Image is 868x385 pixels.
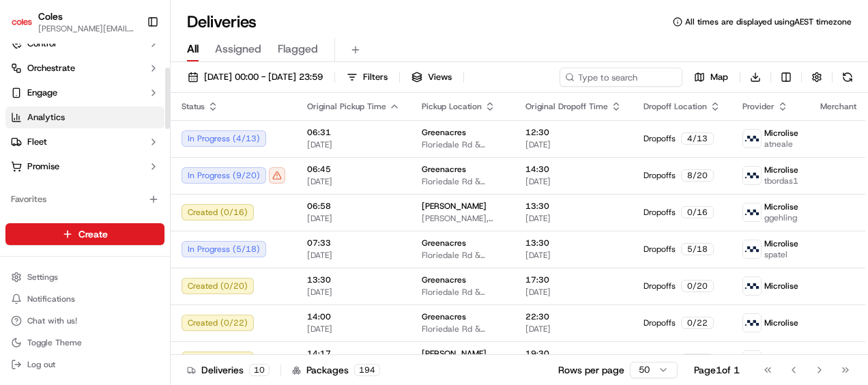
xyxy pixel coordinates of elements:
[422,274,466,285] span: Greenacres
[764,139,798,149] span: atneale
[422,176,504,187] span: Floriedale Rd & [PERSON_NAME][STREET_ADDRESS]
[307,127,400,138] span: 06:31
[232,134,248,150] button: Start new chat
[820,101,856,112] span: Merchant
[307,176,400,187] span: [DATE]
[46,130,224,143] div: Start new chat
[764,128,798,139] span: Microlise
[38,23,136,34] button: [PERSON_NAME][EMAIL_ADDRESS][PERSON_NAME][PERSON_NAME][DOMAIN_NAME]
[249,364,270,376] div: 10
[525,311,622,322] span: 22:30
[764,238,798,249] span: Microlise
[560,68,682,87] input: Type to search
[422,287,504,298] span: Floriedale Rd & [PERSON_NAME][STREET_ADDRESS]
[5,289,164,309] button: Notifications
[688,68,734,87] button: Map
[525,238,622,248] span: 13:30
[5,131,164,153] button: Fleet
[764,165,798,175] span: Microlise
[8,192,110,216] a: 📗Knowledge Base
[307,164,400,175] span: 06:45
[422,348,487,359] span: [PERSON_NAME]
[764,249,798,260] span: spatel
[307,101,386,112] span: Original Pickup Time
[685,16,852,27] span: All times are displayed using AEST timezone
[838,68,857,87] button: Refresh
[743,351,761,369] img: microlise_logo.jpeg
[525,287,622,298] span: [DATE]
[27,38,56,50] span: Control
[307,238,400,248] span: 07:33
[422,213,504,224] span: [PERSON_NAME], [PERSON_NAME] SA 5112, [GEOGRAPHIC_DATA]
[428,71,452,83] span: Views
[110,192,225,216] a: 💻API Documentation
[743,167,761,184] img: microlise_logo.jpeg
[115,199,126,210] div: 💻
[422,101,482,112] span: Pickup Location
[643,101,707,112] span: Dropoff Location
[307,139,400,150] span: [DATE]
[422,238,466,248] span: Greenacres
[187,41,199,57] span: All
[422,201,487,212] span: [PERSON_NAME]
[14,54,248,76] p: Welcome 👋
[681,317,714,329] div: 0 / 22
[525,101,608,112] span: Original Dropoff Time
[182,68,329,87] button: [DATE] 00:00 - [DATE] 23:59
[681,206,714,218] div: 0 / 16
[27,315,77,326] span: Chat with us!
[643,170,676,181] span: Dropoffs
[643,281,676,291] span: Dropoffs
[14,13,41,40] img: Nash
[5,57,164,79] button: Orchestrate
[292,363,380,377] div: Packages
[694,363,740,377] div: Page 1 of 1
[681,280,714,292] div: 0 / 20
[27,136,47,148] span: Fleet
[710,71,728,83] span: Map
[5,311,164,330] button: Chat with us!
[742,101,775,112] span: Provider
[405,68,458,87] button: Views
[5,156,164,177] button: Promise
[27,62,75,74] span: Orchestrate
[27,272,58,283] span: Settings
[27,294,75,304] span: Notifications
[187,11,257,33] h1: Deliveries
[525,250,622,261] span: [DATE]
[354,364,380,376] div: 194
[27,359,55,370] span: Log out
[5,5,141,38] button: ColesColes[PERSON_NAME][EMAIL_ADDRESS][PERSON_NAME][PERSON_NAME][DOMAIN_NAME]
[764,201,798,212] span: Microlise
[743,240,761,258] img: microlise_logo.jpeg
[27,197,104,211] span: Knowledge Base
[215,41,261,57] span: Assigned
[307,274,400,285] span: 13:30
[307,311,400,322] span: 14:00
[525,176,622,187] span: [DATE]
[27,111,65,124] span: Analytics
[5,106,164,128] a: Analytics
[5,333,164,352] button: Toggle Theme
[764,212,798,223] span: ggehling
[14,130,38,154] img: 1736555255976-a54dd68f-1ca7-489b-9aae-adbdc363a1c4
[681,243,714,255] div: 5 / 18
[681,169,714,182] div: 8 / 20
[422,311,466,322] span: Greenacres
[743,130,761,147] img: microlise_logo.jpeg
[38,10,63,23] button: Coles
[643,317,676,328] span: Dropoffs
[764,317,798,328] span: Microlise
[743,314,761,332] img: microlise_logo.jpeg
[5,33,164,55] button: Control
[643,244,676,255] span: Dropoffs
[27,337,82,348] span: Toggle Theme
[27,87,57,99] span: Engage
[14,199,25,210] div: 📗
[5,223,164,245] button: Create
[525,201,622,212] span: 13:30
[422,250,504,261] span: Floriedale Rd & [PERSON_NAME][STREET_ADDRESS]
[525,274,622,285] span: 17:30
